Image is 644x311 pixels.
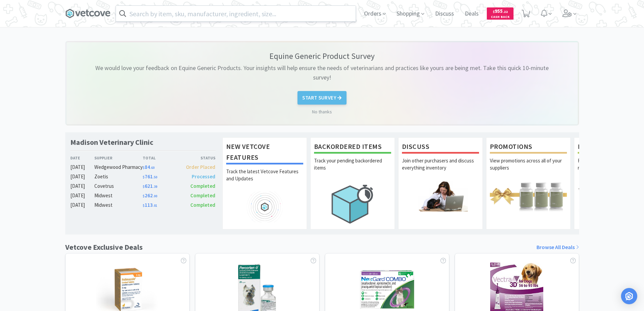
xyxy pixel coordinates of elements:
[70,182,95,190] div: [DATE]
[94,155,143,161] div: Supplier
[493,8,508,14] span: 955
[153,203,157,208] span: . 01
[190,202,215,208] span: Completed
[70,155,95,161] div: Date
[143,173,157,180] span: 761
[143,184,145,189] span: $
[143,183,157,189] span: 621
[402,157,479,181] p: Join other purchasers and discuss everything inventory
[491,15,509,20] span: Cash Back
[226,192,303,222] img: hero_feature_roadmap.png
[70,192,216,200] a: [DATE]Midwest$262.00Completed
[226,141,303,164] h1: New Vetcove Features
[70,192,95,200] div: [DATE]
[143,155,179,161] div: Total
[398,137,483,229] a: DiscussJoin other purchasers and discuss everything inventory
[190,192,215,199] span: Completed
[190,183,215,189] span: Completed
[94,163,143,171] div: Wedgewood Pharmacy
[222,137,307,229] a: New Vetcove FeaturesTrack the latest Vetcove Features and Updates
[94,173,143,181] div: Zoetis
[310,137,395,229] a: Backordered ItemsTrack your pending backordered items
[179,155,216,161] div: Status
[312,108,332,115] a: No thanks
[153,184,157,189] span: . 39
[87,63,557,83] p: We would love your feedback on Equine Generic Products. Your insights will help ensure the needs ...
[186,164,215,170] span: Order Placed
[462,11,481,17] a: Deals
[94,182,143,190] div: Covetrus
[192,173,215,180] span: Processed
[621,288,637,304] div: Open Intercom Messenger
[70,201,95,209] div: [DATE]
[153,175,157,179] span: . 50
[70,182,216,190] a: [DATE]Covetrus$621.39Completed
[116,6,356,21] input: Search by item, sku, manufacturer, ingredient, size...
[269,51,375,61] p: Equine Generic Product Survey
[94,192,143,200] div: Midwest
[143,202,157,208] span: 113
[314,181,391,227] img: hero_backorders.png
[490,141,567,154] h1: Promotions
[70,173,216,181] a: [DATE]Zoetis$761.50Processed
[314,141,391,154] h1: Backordered Items
[486,137,571,229] a: PromotionsView promotions across all of your suppliers
[143,203,145,208] span: $
[402,141,479,154] h1: Discuss
[143,194,145,198] span: $
[432,11,457,17] a: Discuss
[536,243,579,252] a: Browse All Deals
[402,181,479,212] img: hero_discuss.png
[70,163,216,171] a: [DATE]Wedgewood Pharmacy$84.60Order Placed
[143,164,154,170] span: 84
[70,173,95,181] div: [DATE]
[143,165,145,170] span: $
[226,168,303,192] p: Track the latest Vetcove Features and Updates
[70,201,216,209] a: [DATE]Midwest$113.01Completed
[143,192,157,199] span: 262
[503,9,508,14] span: . 22
[70,163,95,171] div: [DATE]
[70,137,153,147] h1: Madison Veterinary Clinic
[490,181,567,212] img: hero_promotions.png
[94,201,143,209] div: Midwest
[153,194,157,198] span: . 00
[487,4,514,23] a: $955.22Cash Back
[490,157,567,181] p: View promotions across all of your suppliers
[297,91,346,105] button: Start Survey
[143,175,145,179] span: $
[65,241,143,253] h1: Vetcove Exclusive Deals
[314,157,391,181] p: Track your pending backordered items
[150,165,154,170] span: . 60
[493,9,495,14] span: $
